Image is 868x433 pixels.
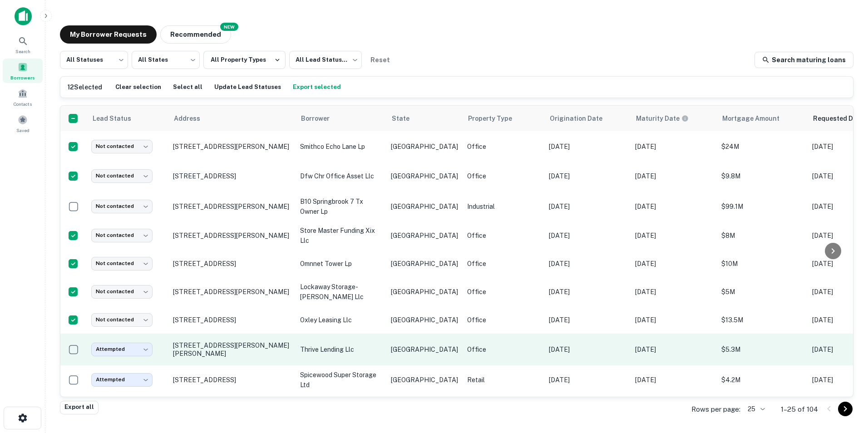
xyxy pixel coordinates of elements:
h6: Maturity Date [636,113,680,123]
p: [DATE] [549,287,626,297]
span: Property Type [468,113,524,124]
div: Chat Widget [823,360,868,404]
span: Borrowers [10,74,35,81]
p: [DATE] [549,142,626,152]
p: $9.8M [721,171,803,181]
p: [STREET_ADDRESS] [173,260,291,268]
p: [DATE] [549,315,626,325]
p: oxley leasing llc [300,315,382,325]
div: Not contacted [91,200,153,213]
p: [DATE] [635,287,712,297]
p: Office [467,171,540,181]
p: lockaway storage-[PERSON_NAME] llc [300,282,382,302]
span: Contacts [14,100,32,108]
div: All Lead Statuses [289,48,362,72]
p: [GEOGRAPHIC_DATA] [391,375,458,385]
th: Origination Date [544,106,631,131]
p: [DATE] [635,142,712,152]
button: Export selected [291,80,343,94]
a: Contacts [3,85,43,109]
button: Export all [60,401,99,414]
p: [DATE] [635,375,712,385]
p: [DATE] [635,315,712,325]
p: [STREET_ADDRESS][PERSON_NAME] [173,202,291,211]
span: Mortgage Amount [722,113,791,124]
p: [GEOGRAPHIC_DATA] [391,259,458,269]
p: [DATE] [549,171,626,181]
a: Search maturing loans [755,52,853,68]
div: Not contacted [91,169,153,182]
p: [DATE] [635,259,712,269]
p: [DATE] [549,202,626,212]
p: [GEOGRAPHIC_DATA] [391,231,458,241]
p: spicewood super storage ltd [300,370,382,390]
span: State [392,113,421,124]
p: [DATE] [549,344,626,354]
p: [STREET_ADDRESS][PERSON_NAME] [173,288,291,296]
a: Borrowers [3,59,43,83]
p: $8M [721,231,803,241]
span: Address [174,113,212,124]
div: All Statuses [60,48,128,72]
p: Office [467,344,540,354]
div: Not contacted [91,229,153,242]
p: [DATE] [635,231,712,241]
div: NEW [220,23,238,31]
button: My Borrower Requests [60,25,157,44]
p: thrive lending llc [300,344,382,354]
p: [GEOGRAPHIC_DATA] [391,142,458,152]
p: $10M [721,259,803,269]
p: [STREET_ADDRESS][PERSON_NAME] [173,143,291,151]
p: Office [467,142,540,152]
p: [DATE] [635,202,712,212]
span: Borrower [301,113,341,124]
div: All States [132,48,200,72]
p: Office [467,231,540,241]
div: Search [3,32,43,57]
button: All Property Types [203,51,286,69]
div: 25 [744,403,766,416]
button: Clear selection [113,80,163,94]
p: [GEOGRAPHIC_DATA] [391,287,458,297]
span: Maturity dates displayed may be estimated. Please contact the lender for the most accurate maturi... [636,113,700,123]
p: $24M [721,142,803,152]
th: Address [168,106,296,131]
th: Property Type [463,106,544,131]
div: Not contacted [91,140,153,153]
p: [STREET_ADDRESS][PERSON_NAME][PERSON_NAME] [173,341,291,358]
p: [GEOGRAPHIC_DATA] [391,171,458,181]
span: Search [15,48,30,55]
p: Retail [467,375,540,385]
h6: 12 Selected [68,82,102,92]
div: Not contacted [91,313,153,326]
span: Origination Date [550,113,614,124]
p: b10 springbrook 7 tx owner lp [300,197,382,216]
p: [DATE] [549,231,626,241]
p: 1–25 of 104 [781,404,818,415]
p: Office [467,315,540,325]
p: omnnet tower lp [300,259,382,269]
p: Office [467,287,540,297]
button: Recommended [160,25,231,44]
a: Saved [3,111,43,136]
p: [DATE] [549,375,626,385]
p: dfw chr office asset llc [300,171,382,181]
p: $5.3M [721,344,803,354]
p: Office [467,259,540,269]
button: Reset [365,51,395,69]
span: Saved [16,127,30,134]
div: Not contacted [91,257,153,270]
p: $4.2M [721,375,803,385]
p: [DATE] [635,171,712,181]
p: [STREET_ADDRESS] [173,376,291,384]
p: [STREET_ADDRESS] [173,316,291,324]
p: [DATE] [549,259,626,269]
p: [GEOGRAPHIC_DATA] [391,315,458,325]
p: $13.5M [721,315,803,325]
p: [STREET_ADDRESS][PERSON_NAME] [173,231,291,240]
p: $5M [721,287,803,297]
th: State [386,106,463,131]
